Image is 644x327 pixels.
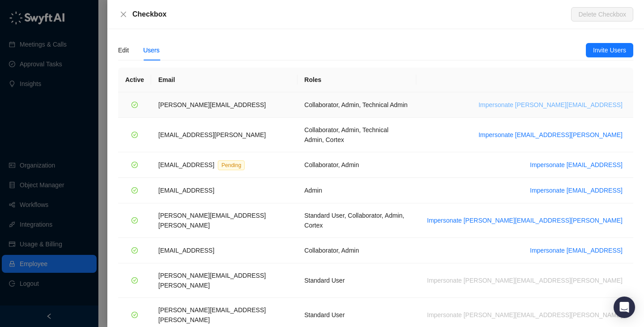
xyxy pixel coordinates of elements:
[297,92,416,118] td: Collaborator, Admin, Technical Admin
[158,272,266,289] span: [PERSON_NAME][EMAIL_ADDRESS][PERSON_NAME]
[158,212,266,229] span: [PERSON_NAME][EMAIL_ADDRESS][PERSON_NAME]
[158,101,266,108] span: [PERSON_NAME][EMAIL_ADDRESS]
[614,297,635,318] div: Open Intercom Messenger
[571,7,633,22] button: Delete Checkbox
[131,187,138,194] span: check-circle
[297,263,416,298] td: Standard User
[151,68,297,92] th: Email
[131,247,138,254] span: check-circle
[120,11,127,18] span: close
[131,217,138,224] span: check-circle
[131,132,138,138] span: check-circle
[530,185,623,195] span: Impersonate [EMAIL_ADDRESS]
[158,187,214,194] span: [EMAIL_ADDRESS]
[424,215,626,226] button: Impersonate [PERSON_NAME][EMAIL_ADDRESS][PERSON_NAME]
[143,45,160,55] div: Users
[297,238,416,263] td: Collaborator, Admin
[297,178,416,203] td: Admin
[132,9,571,20] div: Checkbox
[530,245,623,255] span: Impersonate [EMAIL_ADDRESS]
[118,68,151,92] th: Active
[297,152,416,178] td: Collaborator, Admin
[297,68,416,92] th: Roles
[297,118,416,152] td: Collaborator, Admin, Technical Admin, Cortex
[530,160,623,170] span: Impersonate [EMAIL_ADDRESS]
[593,45,626,55] span: Invite Users
[479,130,623,140] span: Impersonate [EMAIL_ADDRESS][PERSON_NAME]
[158,131,266,138] span: [EMAIL_ADDRESS][PERSON_NAME]
[479,100,623,110] span: Impersonate [PERSON_NAME][EMAIL_ADDRESS]
[158,306,266,323] span: [PERSON_NAME][EMAIL_ADDRESS][PERSON_NAME]
[131,102,138,108] span: check-circle
[158,161,214,168] span: [EMAIL_ADDRESS]
[526,245,626,256] button: Impersonate [EMAIL_ADDRESS]
[118,45,129,55] div: Edit
[475,99,626,110] button: Impersonate [PERSON_NAME][EMAIL_ADDRESS]
[131,162,138,168] span: check-circle
[218,160,245,170] span: Pending
[118,9,129,20] button: Close
[131,277,138,284] span: check-circle
[586,43,633,57] button: Invite Users
[427,215,623,225] span: Impersonate [PERSON_NAME][EMAIL_ADDRESS][PERSON_NAME]
[158,247,214,254] span: [EMAIL_ADDRESS]
[424,275,626,286] button: Impersonate [PERSON_NAME][EMAIL_ADDRESS][PERSON_NAME]
[297,203,416,238] td: Standard User, Collaborator, Admin, Cortex
[475,129,626,140] button: Impersonate [EMAIL_ADDRESS][PERSON_NAME]
[526,185,626,196] button: Impersonate [EMAIL_ADDRESS]
[526,159,626,170] button: Impersonate [EMAIL_ADDRESS]
[424,310,626,320] button: Impersonate [PERSON_NAME][EMAIL_ADDRESS][PERSON_NAME]
[131,312,138,318] span: check-circle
